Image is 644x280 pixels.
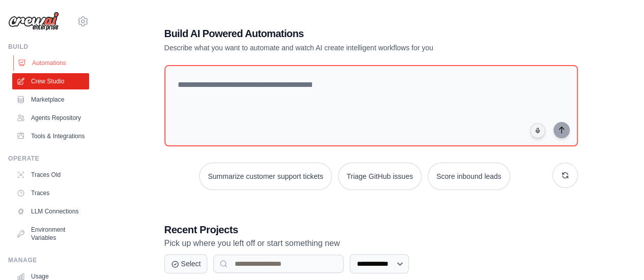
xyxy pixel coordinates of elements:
button: Summarize customer support tickets [199,163,331,190]
a: Automations [13,55,90,71]
button: Score inbound leads [428,163,510,190]
a: Marketplace [12,91,89,108]
button: Triage GitHub issues [338,163,422,190]
div: Build [8,43,89,51]
button: Click to speak your automation idea [530,123,545,138]
a: Tools & Integrations [12,128,89,144]
a: Traces Old [12,167,89,183]
img: Logo [8,12,59,31]
div: Operate [8,154,89,163]
div: Manage [8,256,89,264]
a: LLM Connections [12,203,89,220]
button: Select [164,254,208,273]
a: Crew Studio [12,73,89,89]
h1: Build AI Powered Automations [164,26,507,41]
p: Pick up where you left off or start something new [164,237,578,250]
a: Traces [12,185,89,201]
h3: Recent Projects [164,223,578,237]
a: Environment Variables [12,222,89,246]
p: Describe what you want to automate and watch AI create intelligent workflows for you [164,43,507,53]
a: Agents Repository [12,110,89,126]
button: Get new suggestions [552,163,578,188]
